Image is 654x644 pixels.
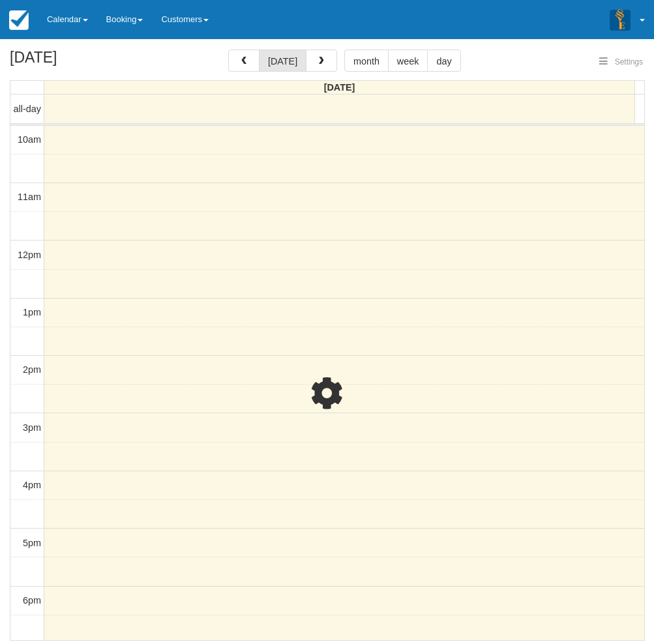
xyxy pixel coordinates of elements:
button: [DATE] [259,50,306,72]
span: 1pm [23,307,41,317]
button: week [388,50,428,72]
span: 3pm [23,422,41,433]
span: all-day [14,104,41,114]
img: checkfront-main-nav-mini-logo.png [9,10,29,30]
span: 5pm [23,538,41,548]
button: month [344,50,389,72]
span: 2pm [23,364,41,375]
span: [DATE] [324,82,355,93]
span: 12pm [18,250,41,260]
span: 4pm [23,480,41,490]
button: Settings [591,53,651,72]
button: day [427,50,460,72]
img: A3 [610,9,631,30]
span: 10am [18,134,41,145]
span: 6pm [23,595,41,606]
span: 11am [18,192,41,202]
span: Settings [615,57,643,66]
h2: [DATE] [10,50,175,74]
